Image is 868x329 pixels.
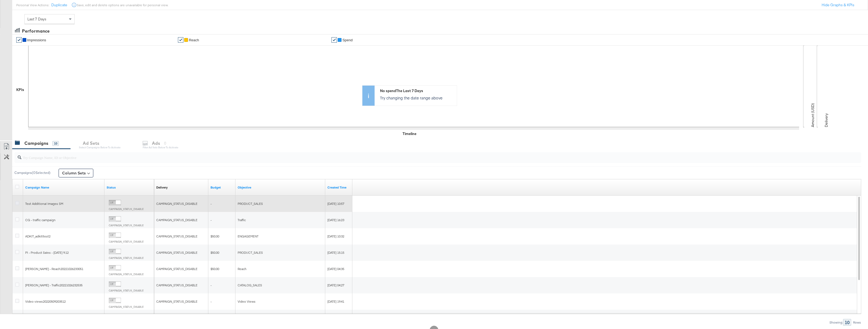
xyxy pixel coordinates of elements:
span: Traffic [238,218,246,222]
label: CAMPAIGN_STATUS_DISABLE [109,207,144,211]
span: Test Additional Images SM [25,202,63,206]
div: Delivery [156,185,168,190]
span: PRODUCT_SALES [238,250,263,255]
div: Save, edit and delete options are unavailable for personal view. [77,3,168,7]
div: CAMPAIGN_STATUS_DISABLE [156,299,206,304]
a: Reflects the ability of your Ad Campaign to achieve delivery based on ad states, schedule and bud... [156,185,168,190]
span: [DATE] 15:15 [327,250,344,255]
span: - [210,299,212,303]
span: $50.00 [210,250,219,255]
a: The time at which your campaign was created. [327,185,350,190]
div: CAMPAIGN_STATUS_DISABLE [156,202,206,206]
span: [PERSON_NAME] - Reach20221026233051 [25,267,83,271]
label: CAMPAIGN_STATUS_DISABLE [109,272,144,276]
span: $50.00 [210,267,219,271]
div: 10 [843,319,851,326]
a: The maximum amount you're willing to spend on your ads, on average each day or over the lifetime ... [210,185,233,190]
span: PI - Product Sales - [DATE] 9:12 [25,250,69,255]
button: Column Sets [59,169,93,177]
button: Duplicate [51,2,67,8]
span: [DATE] 10:57 [327,202,344,206]
span: [DATE] 16:23 [327,218,344,222]
div: Campaigns [24,140,48,146]
span: CG - traffic campaign [25,218,56,222]
div: Performance [22,28,50,34]
span: PRODUCT_SALES [238,202,263,206]
label: CAMPAIGN_STATUS_DISABLE [109,256,144,260]
span: [DATE] 10:32 [327,234,344,238]
label: CAMPAIGN_STATUS_DISABLE [109,289,144,292]
label: CAMPAIGN_STATUS_DISABLE [109,305,144,309]
a: ✔ [178,37,183,43]
label: CAMPAIGN_STATUS_DISABLE [109,224,144,227]
div: Showing: [829,321,843,324]
div: CAMPAIGN_STATUS_DISABLE [156,283,206,287]
span: - [210,202,212,206]
p: Try changing the date range above [380,95,454,101]
span: Video views20220509203512 [25,299,66,303]
div: Rows [853,321,861,324]
span: [DATE] 04:27 [327,283,344,287]
div: CAMPAIGN_STATUS_DISABLE [156,267,206,271]
span: [DATE] 04:35 [327,267,344,271]
a: Your campaign's objective. [238,185,323,190]
span: Reach [189,38,199,42]
label: CAMPAIGN_STATUS_DISABLE [109,240,144,243]
span: ADKIT_adkit|test2 [25,234,50,238]
div: 10 [52,141,59,146]
div: CAMPAIGN_STATUS_DISABLE [156,218,206,222]
span: Reach [238,267,247,271]
a: ✔ [16,37,22,43]
span: $50.00 [210,234,219,238]
span: - [210,218,212,222]
span: Impressions [27,38,46,42]
div: Campaigns ( 0 Selected) [14,170,50,175]
a: Your campaign name. [25,185,102,190]
span: Spend [342,38,353,42]
a: ✔ [331,37,337,43]
span: [DATE] 19:41 [327,299,344,303]
span: - [210,283,212,287]
input: Try Campaign Name, ID or Objective [21,150,781,161]
span: ENGAGEMENT [238,234,259,238]
span: Video Views [238,299,256,303]
span: CATALOG_SALES [238,283,262,287]
div: CAMPAIGN_STATUS_DISABLE [156,250,206,255]
span: [PERSON_NAME] - Traffic20221026232535 [25,283,82,287]
div: No spend The Last 7 Days [380,88,454,93]
a: Shows the current state of your Ad Campaign. [107,185,152,190]
div: CAMPAIGN_STATUS_DISABLE [156,234,206,239]
div: Personal View Actions: [16,3,49,7]
span: Last 7 Days [27,17,46,21]
button: Hide Graphs & KPIs [822,2,854,8]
